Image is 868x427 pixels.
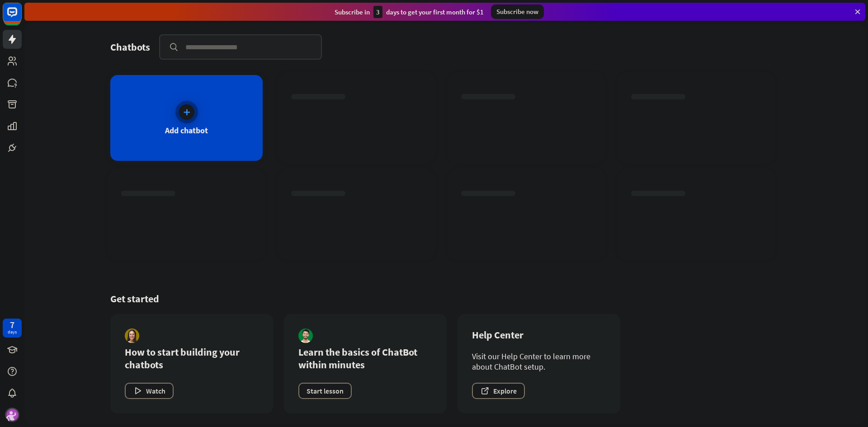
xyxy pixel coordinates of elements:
[472,383,525,399] button: Explore
[3,319,22,338] a: 7 days
[125,383,174,399] button: Watch
[10,321,14,329] div: 7
[110,292,779,305] div: Get started
[298,346,432,371] div: Learn the basics of ChatBot within minutes
[472,328,606,341] div: Help Center
[298,328,313,343] img: author
[335,6,484,18] div: Subscribe in days to get your first month for $1
[298,383,352,399] button: Start lesson
[472,351,606,372] div: Visit our Help Center to learn more about ChatBot setup.
[110,41,150,53] div: Chatbots
[373,6,382,18] div: 3
[165,125,208,136] div: Add chatbot
[8,329,17,335] div: days
[125,328,139,343] img: author
[491,5,544,19] div: Subscribe now
[125,346,259,371] div: How to start building your chatbots
[7,4,34,31] button: Open LiveChat chat widget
